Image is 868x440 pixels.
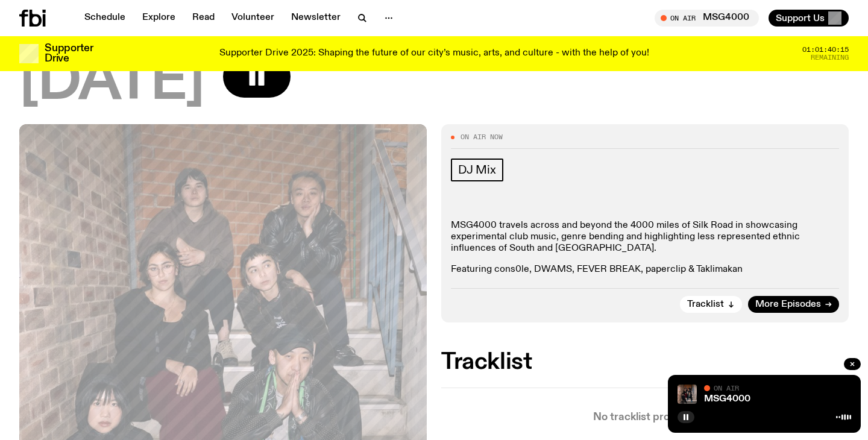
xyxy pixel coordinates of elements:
span: 01:01:40:15 [802,46,849,53]
p: Supporter Drive 2025: Shaping the future of our city’s music, arts, and culture - with the help o... [219,48,649,59]
p: No tracklist provided [441,412,849,423]
p: Featuring cons0le, DWAMS, FEVER BREAK, paperclip & Taklimakan [451,264,839,275]
a: Schedule [77,10,133,27]
span: On Air Now [461,134,503,140]
span: Remaining [811,54,849,61]
h3: Supporter Drive [45,43,93,64]
span: DJ Mix [458,163,496,177]
button: Tracklist [680,296,742,313]
span: Support Us [776,13,825,24]
p: MSG4000 travels across and beyond the 4000 miles of Silk Road in showcasing experimental club mus... [451,220,839,255]
a: Newsletter [284,10,348,27]
span: Tracklist [687,300,724,309]
a: Volunteer [224,10,281,27]
button: Support Us [769,10,849,27]
a: MSG4000 [704,394,750,404]
span: [DATE] [19,55,204,110]
h2: Tracklist [441,351,849,373]
a: DJ Mix [451,159,503,181]
a: More Episodes [748,296,839,313]
a: Read [185,10,222,27]
span: More Episodes [755,300,821,309]
button: On AirMSG4000 [655,10,759,27]
a: Explore [135,10,183,27]
span: On Air [714,384,739,392]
